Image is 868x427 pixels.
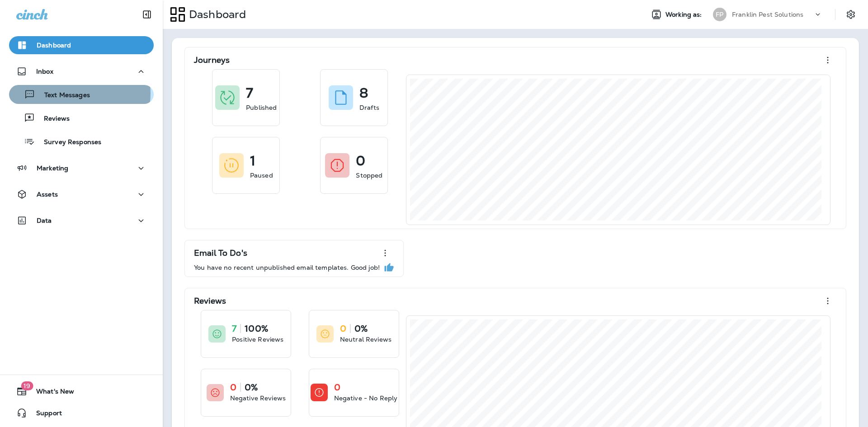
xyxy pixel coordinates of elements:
button: Collapse Sidebar [134,5,160,23]
button: Survey Responses [9,132,154,151]
p: Negative Reviews [230,394,286,403]
p: 0 [230,383,236,392]
p: 0 [334,383,340,392]
button: Inbox [9,62,154,80]
p: Drafts [359,103,379,112]
p: Paused [250,171,273,180]
div: FP [713,8,726,21]
p: 8 [359,89,368,98]
p: Assets [37,191,58,198]
p: Reviews [194,296,226,305]
p: Neutral Reviews [340,335,392,344]
button: 19What's New [9,382,154,400]
p: 0 [340,324,346,333]
p: Stopped [356,171,382,180]
p: Inbox [36,68,53,75]
button: Settings [843,6,859,23]
span: Working as: [665,11,704,19]
p: Dashboard [185,8,246,21]
span: What's New [27,388,74,399]
p: Text Messages [35,91,90,100]
p: 7 [232,324,236,333]
p: 100% [245,324,268,333]
button: Assets [9,185,154,203]
p: Marketing [37,164,68,172]
button: Text Messages [9,85,154,104]
p: Reviews [35,115,70,123]
button: Reviews [9,108,154,127]
p: Negative - No Reply [334,394,398,403]
p: Dashboard [37,42,71,49]
button: Marketing [9,159,154,177]
p: 1 [250,156,255,165]
p: Data [37,217,52,224]
p: 7 [246,89,253,98]
p: Survey Responses [35,138,101,147]
p: 0 [356,156,365,165]
p: 0% [245,383,258,392]
p: Email To Do's [194,249,247,258]
p: Published [246,103,277,112]
p: Franklin Pest Solutions [732,11,803,18]
p: 0% [354,324,368,333]
button: Data [9,211,154,230]
button: Support [9,404,154,422]
span: Support [27,409,62,420]
p: You have no recent unpublished email templates. Good job! [194,264,380,271]
span: 19 [21,381,33,390]
button: Dashboard [9,36,154,54]
p: Journeys [194,56,230,65]
p: Positive Reviews [232,335,283,344]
